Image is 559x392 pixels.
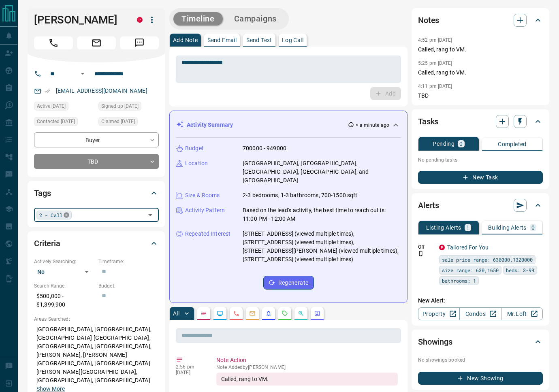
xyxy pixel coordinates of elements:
[101,102,139,110] span: Signed up [DATE]
[243,159,401,185] p: [GEOGRAPHIC_DATA], [GEOGRAPHIC_DATA], [GEOGRAPHIC_DATA], [GEOGRAPHIC_DATA], and [GEOGRAPHIC_DATA]
[34,237,60,250] h2: Criteria
[77,36,116,49] span: Email
[418,154,543,166] p: No pending tasks
[37,102,66,110] span: Active [DATE]
[418,199,439,212] h2: Alerts
[418,92,543,100] p: TBD
[418,243,434,251] p: Off
[56,87,147,94] a: [EMAIL_ADDRESS][DOMAIN_NAME]
[314,310,320,317] svg: Agent Actions
[418,60,452,66] p: 5:25 pm [DATE]
[506,266,534,274] span: beds: 3-99
[442,256,533,264] span: sale price range: 630000,1320000
[98,102,159,113] div: Mon Aug 04 2025
[201,310,207,317] svg: Notes
[34,154,159,169] div: TBD
[418,83,452,89] p: 4:11 pm [DATE]
[145,209,156,221] button: Open
[98,282,159,290] p: Budget:
[185,144,204,153] p: Budget
[249,310,256,317] svg: Emails
[98,258,159,265] p: Timeframe:
[265,310,272,317] svg: Listing Alerts
[418,356,543,364] p: No showings booked
[185,206,225,215] p: Activity Pattern
[418,45,543,54] p: Called, rang to VM.
[498,141,527,147] p: Completed
[433,141,454,147] p: Pending
[120,36,159,49] span: Message
[418,251,424,256] svg: Push Notification Only
[39,211,62,219] span: 2 - Call
[418,171,543,184] button: New Task
[418,68,543,77] p: Called, rang to VM.
[531,225,535,230] p: 0
[233,310,239,317] svg: Calls
[459,141,463,147] p: 0
[34,117,94,128] div: Tue Aug 05 2025
[173,12,223,26] button: Timeline
[34,290,94,311] p: $500,000 - $1,399,900
[243,191,358,200] p: 2-3 bedrooms, 1-3 bathrooms, 700-1500 sqft
[185,191,220,200] p: Size & Rooms
[418,335,452,348] h2: Showings
[282,37,303,43] p: Log Call
[207,37,237,43] p: Send Email
[34,132,159,147] div: Buyer
[243,144,286,153] p: 700000 - 949000
[501,307,543,320] a: Mr.Loft
[176,117,401,132] div: Activity Summary< a minute ago
[282,310,288,317] svg: Requests
[34,282,94,290] p: Search Range:
[98,117,159,128] div: Tue Aug 05 2025
[426,225,461,230] p: Listing Alerts
[418,307,460,320] a: Property
[216,373,398,386] div: Called, rang to VM.
[447,244,489,251] a: Tailored For You
[418,14,439,27] h2: Notes
[185,230,230,238] p: Repeated Interest
[243,206,401,223] p: Based on the lead's activity, the best time to reach out is: 11:00 PM - 12:00 AM
[34,234,159,253] div: Criteria
[217,310,223,317] svg: Lead Browsing Activity
[418,11,543,30] div: Notes
[459,307,501,320] a: Condos
[418,372,543,385] button: New Showing
[226,12,285,26] button: Campaigns
[466,225,469,230] p: 1
[187,121,233,129] p: Activity Summary
[101,117,135,126] span: Claimed [DATE]
[34,183,159,203] div: Tags
[418,112,543,131] div: Tasks
[34,258,94,265] p: Actively Searching:
[439,245,445,250] div: property.ca
[418,196,543,215] div: Alerts
[356,121,389,129] p: < a minute ago
[34,13,125,26] h1: [PERSON_NAME]
[418,115,438,128] h2: Tasks
[34,36,73,49] span: Call
[216,356,398,364] p: Note Action
[34,102,94,113] div: Tue Aug 12 2025
[176,370,204,375] p: [DATE]
[78,69,87,79] button: Open
[298,310,304,317] svg: Opportunities
[418,332,543,352] div: Showings
[173,311,179,316] p: All
[137,17,143,23] div: property.ca
[45,88,50,94] svg: Email Verified
[34,265,94,278] div: No
[173,37,198,43] p: Add Note
[36,211,72,219] div: 2 - Call
[246,37,272,43] p: Send Text
[442,277,476,285] span: bathrooms: 1
[37,117,75,126] span: Contacted [DATE]
[418,296,543,305] p: New Alert:
[263,276,314,290] button: Regenerate
[185,159,208,168] p: Location
[216,364,398,370] p: Note Added by [PERSON_NAME]
[176,364,204,370] p: 2:56 pm
[243,230,401,264] p: [STREET_ADDRESS] (viewed multiple times), [STREET_ADDRESS] (viewed multiple times), [STREET_ADDRE...
[488,225,527,230] p: Building Alerts
[418,37,452,43] p: 4:52 pm [DATE]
